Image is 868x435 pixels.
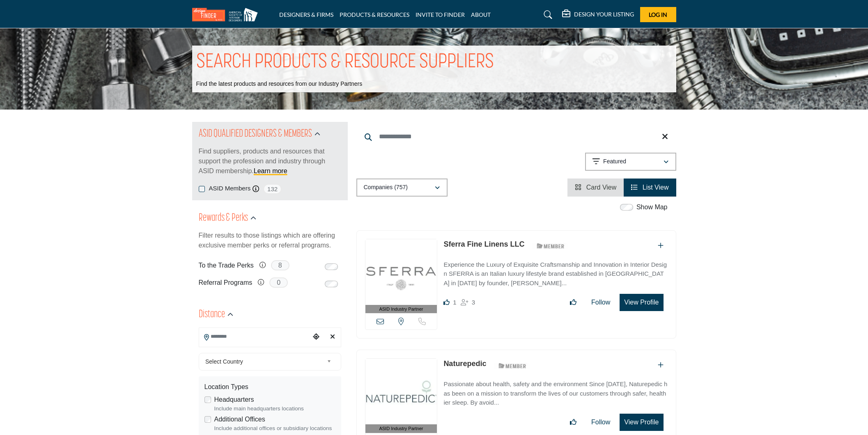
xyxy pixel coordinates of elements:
a: PRODUCTS & RESOURCES [340,11,409,18]
button: Featured [585,153,676,171]
input: Search Keyword [356,127,676,147]
button: Follow [586,414,615,430]
h2: Distance [199,307,225,322]
span: Card View [586,184,617,191]
button: Follow [586,294,615,311]
li: List View [624,179,676,197]
button: Log In [640,7,676,22]
button: View Profile [620,414,663,431]
input: Switch to To the Trade Perks [325,263,338,270]
h2: ASID QUALIFIED DESIGNERS & MEMBERS [199,127,312,142]
a: Add To List [658,242,664,249]
a: DESIGNERS & FIRMS [279,11,333,18]
a: View List [631,184,668,191]
span: List View [643,184,669,191]
a: Experience the Luxury of Exquisite Craftsmanship and Innovation in Interior Design SFERRA is an I... [443,255,667,288]
p: Passionate about health, safety and the environment Since [DATE], Naturepedic has been on a missi... [443,380,667,408]
span: Log In [649,11,667,18]
a: Naturepedic [443,359,486,368]
p: Find the latest products and resources from our Industry Partners [196,80,363,88]
p: Sferra Fine Linens LLC [443,239,524,250]
button: Like listing [565,294,582,311]
a: Learn more [254,167,287,174]
h1: SEARCH PRODUCTS & RESOURCE SUPPLIERS [196,50,494,75]
a: INVITE TO FINDER [416,11,465,18]
p: Naturepedic [443,358,486,369]
div: Clear search location [326,328,339,346]
a: ASID Industry Partner [365,239,437,314]
span: 132 [263,184,282,194]
div: Choose your current location [310,328,322,346]
div: DESIGN YOUR LISTING [562,10,634,20]
a: ABOUT [471,11,491,18]
p: Experience the Luxury of Exquisite Craftsmanship and Innovation in Interior Design SFERRA is an I... [443,260,667,288]
p: Featured [603,158,626,166]
label: To the Trade Perks [199,258,254,272]
p: Filter results to those listings which are offering exclusive member perks or referral programs. [199,231,341,250]
span: ASID Industry Partner [379,306,423,313]
div: Followers [461,298,475,307]
img: ASID Members Badge Icon [494,360,531,371]
button: Companies (757) [356,179,448,197]
span: 1 [453,299,456,306]
div: Include main headquarters locations [214,405,335,413]
button: Like listing [565,414,582,430]
label: ASID Members [209,184,251,193]
img: Sferra Fine Linens LLC [365,239,437,305]
a: Sferra Fine Linens LLC [443,240,524,248]
button: View Profile [620,294,663,311]
label: Headquarters [214,395,254,405]
h5: DESIGN YOUR LISTING [574,11,634,18]
label: Referral Programs [199,275,253,290]
p: Find suppliers, products and resources that support the profession and industry through ASID memb... [199,147,341,176]
a: Passionate about health, safety and the environment Since [DATE], Naturepedic has been on a missi... [443,375,667,408]
span: Select Country [205,357,324,366]
a: ASID Industry Partner [365,359,437,433]
div: Include additional offices or subsidiary locations [214,424,335,433]
img: ASID Members Badge Icon [532,241,569,251]
label: Show Map [636,202,668,212]
li: Card View [567,179,624,197]
h2: Rewards & Perks [199,211,248,226]
span: ASID Industry Partner [379,425,423,432]
span: 0 [269,277,288,288]
input: Switch to Referral Programs [325,281,338,287]
input: ASID Members checkbox [199,186,205,192]
input: Search Location [199,328,310,344]
span: 8 [271,260,289,270]
p: Companies (757) [364,183,408,192]
span: 3 [472,299,475,306]
a: View Card [575,184,616,191]
label: Additional Offices [214,414,265,424]
i: Like [443,299,450,305]
img: Naturepedic [365,359,437,424]
div: Location Types [204,382,335,392]
a: Search [536,8,558,21]
img: Site Logo [192,8,262,21]
a: Add To List [658,362,664,369]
